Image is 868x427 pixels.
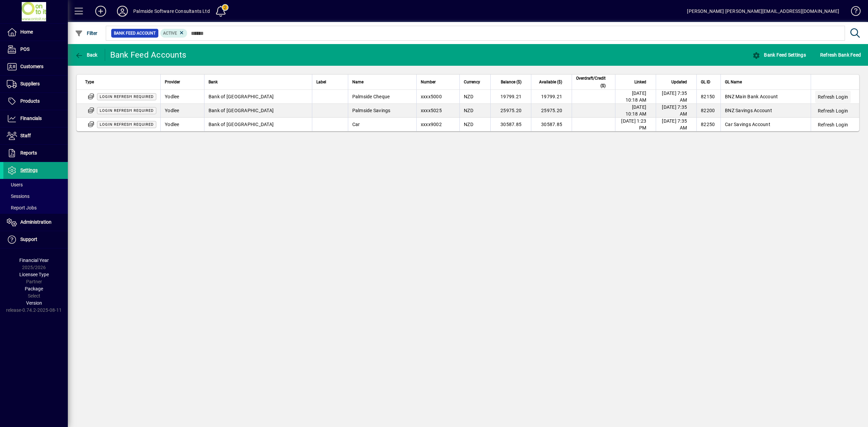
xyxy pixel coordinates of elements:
a: Sessions [3,190,68,202]
span: Palmside Savings [352,108,391,113]
span: Currency [464,78,480,86]
div: Updated [660,78,693,86]
div: Currency [464,78,486,86]
span: Login refresh required [100,122,154,127]
div: Overdraft/Credit ($) [576,75,612,89]
span: Refresh Login [818,94,848,100]
div: Type [85,78,156,86]
span: xxxx9002 [421,122,442,127]
span: Administration [20,219,52,225]
span: Number [421,78,436,86]
span: Type [85,78,94,86]
span: BNZ Main Bank Account [725,94,778,99]
div: Balance ($) [495,78,528,86]
mat-chip: Activation Status: Active [160,29,188,38]
td: 30587.85 [490,118,531,131]
div: Linked [619,78,652,86]
span: Refresh Login [818,121,848,128]
a: POS [3,41,68,58]
span: Bank of [GEOGRAPHIC_DATA] [209,108,274,113]
span: Bank [209,78,218,86]
span: Version [26,300,42,306]
div: Bank Feed Accounts [110,49,186,60]
span: Active [163,31,177,36]
span: GL Name [725,78,742,86]
span: 82150 [701,94,715,99]
span: Bank of [GEOGRAPHIC_DATA] [209,94,274,99]
div: [PERSON_NAME] [PERSON_NAME][EMAIL_ADDRESS][DOMAIN_NAME] [687,6,839,17]
app-status-label: Multi-factor authentication (MFA) refresh required [97,94,156,99]
a: Users [3,179,68,190]
span: GL ID [701,78,710,86]
div: Palmside Software Consultants Ltd [133,6,210,17]
span: Name [352,78,363,86]
span: Car [352,122,360,127]
td: 19799.21 [490,90,531,104]
app-page-header-button: Back [68,49,105,61]
button: Refresh Login [815,105,851,117]
span: Updated [671,78,687,86]
a: Report Jobs [3,202,68,213]
span: xxxx5000 [421,94,442,99]
div: Provider [165,78,200,86]
a: Customers [3,58,68,75]
span: Login refresh required [100,108,154,113]
span: Bank Feed Account [114,30,156,37]
button: Add [90,5,112,17]
td: [DATE] 7:35 AM [656,104,696,118]
span: POS [20,46,29,52]
span: NZD [464,94,473,99]
div: Available ($) [535,78,568,86]
span: Settings [20,167,38,173]
span: Refresh Login [818,107,848,114]
td: 19799.21 [531,90,572,104]
span: Sessions [7,194,29,199]
span: Products [20,98,40,104]
span: Suppliers [20,81,40,86]
span: Customers [20,64,43,69]
app-status-label: Multi-factor authentication (MFA) refresh required [97,121,156,127]
td: [DATE] 7:35 AM [656,118,696,131]
a: Knowledge Base [846,1,860,23]
span: Yodlee [165,122,179,127]
td: 25975.20 [490,104,531,118]
span: Licensee Type [19,272,49,277]
a: Financials [3,110,68,127]
td: [DATE] 7:35 AM [656,90,696,104]
button: Back [73,49,99,61]
a: Administration [3,214,68,231]
span: Yodlee [165,108,179,113]
span: Financials [20,116,42,121]
span: Palmside Cheque [352,94,390,99]
span: 82200 [701,108,715,113]
td: [DATE] 10:18 AM [615,90,656,104]
span: Car Savings Account [725,122,770,127]
span: Linked [634,78,646,86]
a: Suppliers [3,76,68,93]
button: Refresh Login [815,119,851,131]
td: [DATE] 1:23 PM [615,118,656,131]
span: NZD [464,108,473,113]
span: Reports [20,150,37,156]
span: Provider [165,78,180,86]
button: Bank Feed Settings [751,49,808,61]
span: BNZ Savings Account [725,108,772,113]
td: [DATE] 10:18 AM [615,104,656,118]
span: Available ($) [539,78,562,86]
span: Staff [20,133,31,138]
span: Yodlee [165,94,179,99]
span: Report Jobs [7,205,37,210]
span: Label [316,78,326,86]
button: Refresh Bank Feed [818,49,863,61]
span: Bank Feed Settings [752,52,806,58]
span: Filter [75,30,98,36]
td: 30587.85 [531,118,572,131]
div: Name [352,78,412,86]
span: Refresh Bank Feed [820,49,861,60]
span: Balance ($) [501,78,521,86]
span: Users [7,182,23,187]
div: GL Name [725,78,807,86]
div: Bank [209,78,308,86]
span: Package [25,286,43,291]
div: GL ID [701,78,716,86]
